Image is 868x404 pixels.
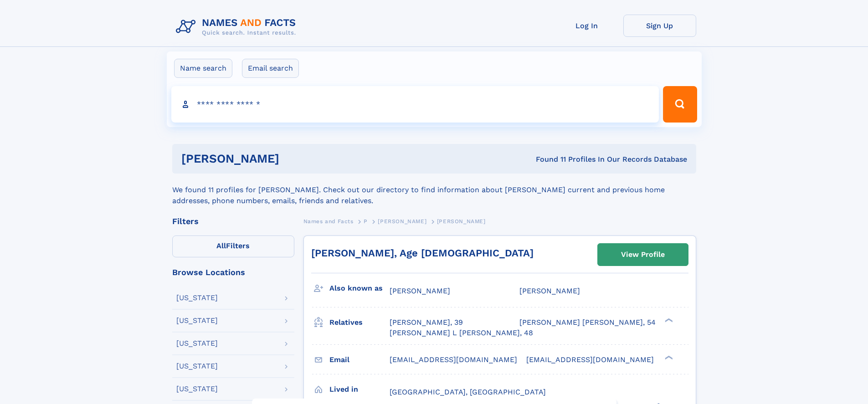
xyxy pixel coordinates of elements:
[364,218,368,225] span: P
[364,215,368,227] a: P
[663,317,673,323] div: ❯
[329,281,390,296] h3: Also known as
[174,59,232,78] label: Name search
[242,59,299,78] label: Email search
[378,215,426,227] a: [PERSON_NAME]
[216,241,226,250] span: All
[663,354,673,360] div: ❯
[181,153,408,164] h1: [PERSON_NAME]
[176,385,218,393] div: [US_STATE]
[623,15,696,37] a: Sign Up
[378,218,426,225] span: [PERSON_NAME]
[311,247,534,259] a: [PERSON_NAME], Age [DEMOGRAPHIC_DATA]
[390,317,463,327] a: [PERSON_NAME], 39
[390,388,546,396] span: [GEOGRAPHIC_DATA], [GEOGRAPHIC_DATA]
[598,244,688,266] a: View Profile
[172,268,294,276] div: Browse Locations
[663,86,697,123] button: Search Button
[172,217,294,225] div: Filters
[171,86,659,123] input: search input
[621,244,665,265] div: View Profile
[172,235,294,257] label: Filters
[303,215,354,227] a: Names and Facts
[329,382,390,397] h3: Lived in
[390,328,533,338] a: [PERSON_NAME] L [PERSON_NAME], 48
[329,315,390,330] h3: Relatives
[550,15,623,37] a: Log In
[176,294,218,302] div: [US_STATE]
[172,15,303,39] img: Logo Names and Facts
[407,154,687,164] div: Found 11 Profiles In Our Records Database
[437,218,486,225] span: [PERSON_NAME]
[176,340,218,347] div: [US_STATE]
[172,174,696,206] div: We found 11 profiles for [PERSON_NAME]. Check out our directory to find information about [PERSON...
[526,355,654,364] span: [EMAIL_ADDRESS][DOMAIN_NAME]
[390,355,517,364] span: [EMAIL_ADDRESS][DOMAIN_NAME]
[329,352,390,368] h3: Email
[176,363,218,370] div: [US_STATE]
[390,286,450,295] span: [PERSON_NAME]
[519,286,580,295] span: [PERSON_NAME]
[519,317,656,327] a: [PERSON_NAME] [PERSON_NAME], 54
[176,317,218,324] div: [US_STATE]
